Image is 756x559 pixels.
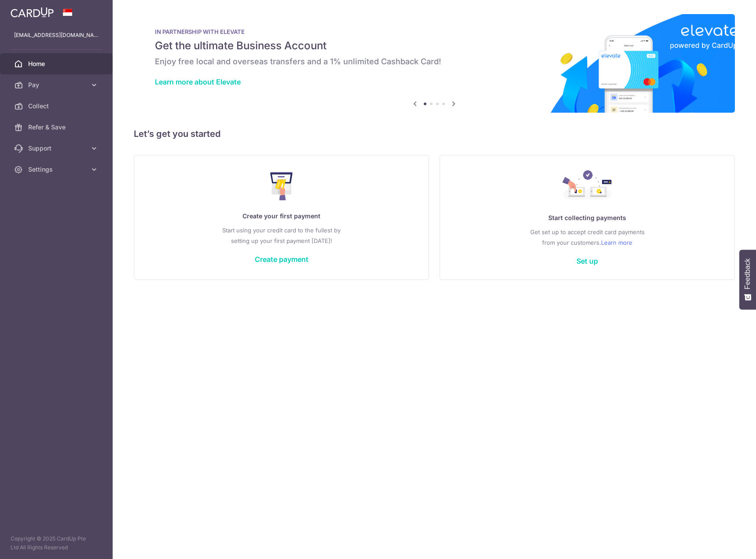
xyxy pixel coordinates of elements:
[155,28,714,35] p: IN PARTNERSHIP WITH ELEVATE
[744,258,752,289] span: Feedback
[576,257,598,265] a: Set up
[562,170,613,202] img: Collect Payment
[28,102,86,110] span: Collect
[601,237,632,248] a: Learn more
[458,227,717,248] p: Get set up to accept credit card payments from your customers.
[700,533,747,555] iframe: Opens a widget where you can find more information
[458,213,717,223] p: Start collecting payments
[14,31,99,40] p: [EMAIL_ADDRESS][DOMAIN_NAME]
[28,59,86,68] span: Home
[270,172,293,200] img: Make Payment
[155,39,714,53] h5: Get the ultimate Business Account
[28,165,86,174] span: Settings
[152,225,411,246] p: Start using your credit card to the fullest by setting up your first payment [DATE]!
[28,123,86,132] span: Refer & Save
[28,81,86,89] span: Pay
[134,14,735,113] img: Renovation banner
[255,255,308,264] a: Create payment
[152,211,411,221] p: Create your first payment
[739,250,756,309] button: Feedback - Show survey
[134,127,735,141] h5: Let’s get you started
[28,144,86,153] span: Support
[11,7,54,18] img: CardUp
[155,56,714,67] h6: Enjoy free local and overseas transfers and a 1% unlimited Cashback Card!
[155,77,241,86] a: Learn more about Elevate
